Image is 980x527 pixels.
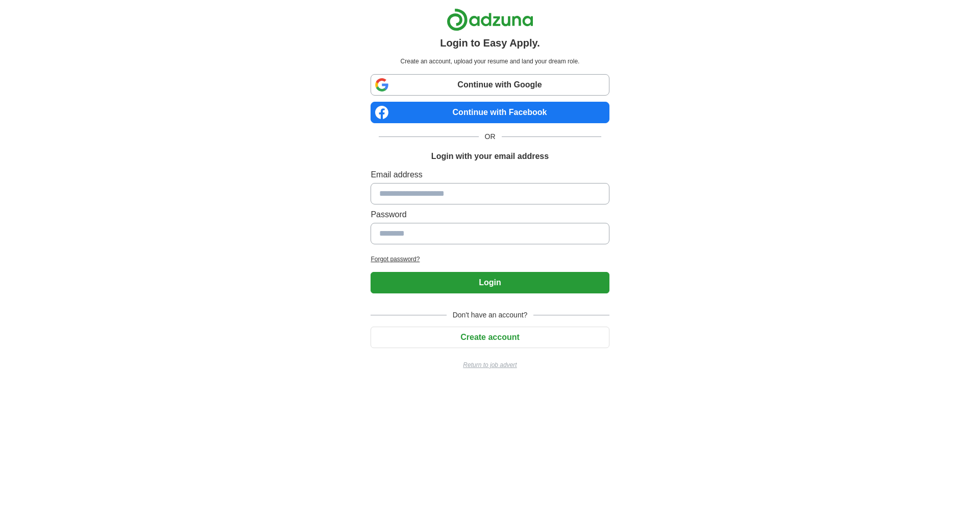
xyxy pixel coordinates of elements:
[371,102,609,123] a: Continue with Facebook
[431,150,549,163] h1: Login with your email address
[371,74,609,96] a: Continue with Google
[371,327,609,348] button: Create account
[371,272,609,293] button: Login
[371,333,609,341] a: Create account
[479,131,502,142] span: OR
[373,57,607,66] p: Create an account, upload your resume and land your dream role.
[371,209,609,221] label: Password
[371,360,609,370] a: Return to job advert
[371,255,609,264] a: Forgot password?
[447,310,534,320] span: Don't have an account?
[440,35,540,51] h1: Login to Easy Apply.
[371,169,609,181] label: Email address
[447,8,533,31] img: Adzuna logo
